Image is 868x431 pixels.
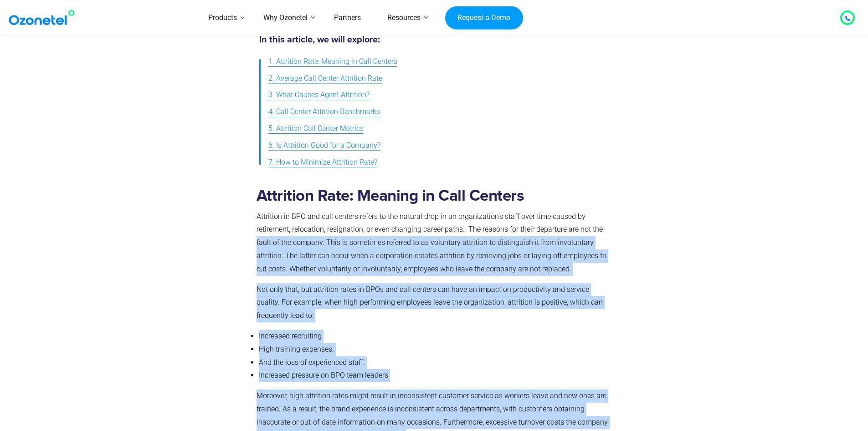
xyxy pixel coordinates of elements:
[257,285,603,320] span: Not only that, but attrition rates in BPOs and call centers can have an impact on productivity an...
[250,2,321,34] a: Why Ozonetel
[268,105,380,119] span: 4. Call Center Attrition Benchmarks
[374,2,434,34] a: Resources
[268,87,370,104] a: 3. What Causes Agent Attrition?
[259,35,605,44] h5: In this article, we will explore:
[268,104,380,120] a: 4. Call Center Attrition Benchmarks
[259,358,365,367] span: And the loss of experienced staff.
[268,55,397,68] span: 1. Attrition Rate: Meaning in Call Centers
[268,156,377,169] span: 7. How to Minimize Attrition Rate?
[268,120,364,137] a: 5. Attrition Call Center Metrics
[268,137,380,154] a: 6. Is Attrition Good for a Company?
[268,53,397,70] a: 1. Attrition Rate: Meaning in Call Centers
[268,139,380,152] span: 6. Is Attrition Good for a Company?
[259,345,334,353] span: High training expenses.
[259,371,388,379] span: Increased pressure on BPO team leaders
[195,2,250,34] a: Products
[321,2,374,34] a: Partners
[268,70,382,87] a: 2. Average Call Center Attrition Rate
[257,188,524,204] b: Attrition Rate: Meaning in Call Centers
[445,6,523,30] a: Request a Demo
[268,154,377,171] a: 7. How to Minimize Attrition Rate?
[268,88,370,102] span: 3. What Causes Agent Attrition?
[268,72,382,85] span: 2. Average Call Center Attrition Rate
[268,122,364,135] span: 5. Attrition Call Center Metrics
[257,212,606,273] span: Attrition in BPO and call centers refers to the natural drop in an organization’s staff over time...
[259,332,322,340] span: Increased recruiting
